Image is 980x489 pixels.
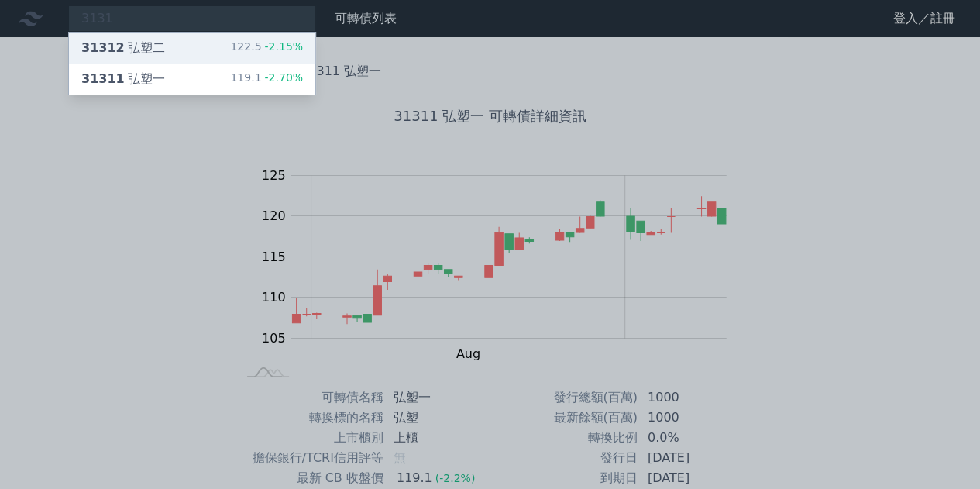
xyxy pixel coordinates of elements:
span: 31311 [81,71,125,86]
div: 119.1 [230,70,303,88]
div: 弘塑一 [81,70,165,88]
a: 31311弘塑一 119.1-2.70% [69,64,315,95]
div: 弘塑二 [81,39,165,57]
span: 31312 [81,40,125,55]
div: 122.5 [230,39,303,57]
span: -2.15% [261,40,303,53]
a: 31312弘塑二 122.5-2.15% [69,33,315,64]
span: -2.70% [261,71,303,84]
